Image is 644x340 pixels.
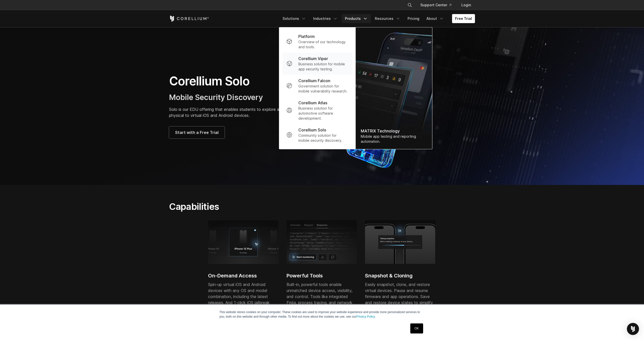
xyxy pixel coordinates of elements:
img: Matrix_WebNav_1x [356,27,432,149]
h2: On-Demand Access [208,272,278,279]
a: Industries [310,14,341,23]
h1: Corellium Solo [169,74,317,89]
p: Community solution for mobile security discovery. [298,133,348,143]
div: MATRIX Technology [361,128,427,134]
a: Pricing [405,14,422,23]
p: Corellium Viper [298,56,328,62]
a: Corellium Solo Community solution for mobile security discovery. [282,124,352,146]
p: Corellium Solo [298,127,326,133]
a: OK [410,323,423,333]
a: Products [342,14,371,23]
a: About [423,14,447,23]
p: Government solution for mobile vulnerability research. [298,84,348,94]
a: MATRIX Technology Mobile app testing and reporting automation. [356,27,432,149]
a: Privacy Policy. [356,315,376,318]
a: Corellium Falcon Government solution for mobile vulnerability research. [282,75,352,97]
a: Free Trial [452,14,475,23]
a: Resources [372,14,404,23]
img: Powerful Tools enabling unmatched device access, visibility, and control [287,220,357,264]
p: Built-in, powerful tools enable unmatched device access, visibility, and control. Tools like inte... [287,281,357,324]
p: Platform [298,33,315,39]
div: Mobile app testing and reporting automation. [361,134,427,144]
a: Corellium Home [169,16,209,22]
a: Solutions [279,14,309,23]
h2: Snapshot & Cloning [365,272,435,279]
a: Corellium Viper Business solution for mobile app security testing. [282,53,352,75]
div: Navigation Menu [401,1,475,10]
img: iPhone 17 Plus; 6 cores [208,220,278,264]
h2: Capabilities [169,201,370,212]
p: Easily snapshot, clone, and restore virtual devices. Pause and resume firmware and app operations... [365,281,435,318]
a: Login [457,1,475,10]
a: Start with a Free Trial [169,126,225,138]
button: Search [405,1,414,10]
p: Overview of our technology and tools. [298,39,348,50]
span: Start with a Free Trial [175,129,219,135]
div: Navigation Menu [279,14,475,23]
span: Mobile Security Discovery [169,93,263,102]
h2: Powerful Tools [287,272,357,279]
p: This website stores cookies on your computer. These cookies are used to improve your website expe... [219,310,425,319]
p: Business solution for automotive software development. [298,106,348,121]
div: Open Intercom Messenger [627,323,639,335]
img: Process of taking snapshot and creating a backup of the iPhone virtual device. [365,220,435,264]
a: Platform Overview of our technology and tools. [282,30,352,53]
p: Spin-up virtual iOS and Android devices with any OS and model combination, including the latest r... [208,281,278,324]
p: Business solution for mobile app security testing. [298,62,348,72]
a: Support Center [416,1,455,10]
p: Corellium Atlas [298,100,327,106]
p: Solo is our EDU offering that enables students to explore and shift work from physical to virtual... [169,106,317,118]
a: Corellium Atlas Business solution for automotive software development. [282,97,352,124]
p: Corellium Falcon [298,78,330,84]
